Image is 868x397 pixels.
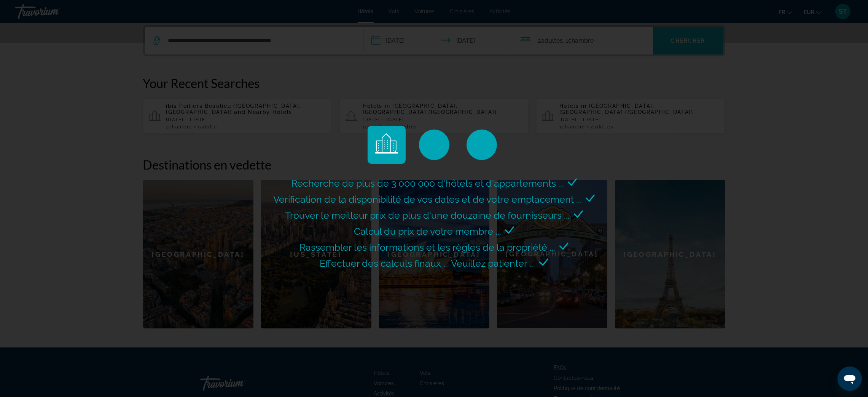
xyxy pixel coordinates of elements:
span: Trouver le meilleur prix de plus d'une douzaine de fournisseurs ... [285,210,570,221]
span: Calcul du prix de votre membre ... [354,226,501,237]
span: Recherche de plus de 3 000 000 d'hôtels et d'appartements ... [291,178,564,189]
span: Effectuer des calculs finaux ... Veuillez patienter ... [320,258,535,269]
span: Rassembler les informations et les règles de la propriété ... [300,242,556,253]
iframe: Button to launch messaging window [838,367,862,391]
span: Vérification de la disponibilité de vos dates et de votre emplacement ... [273,194,582,205]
